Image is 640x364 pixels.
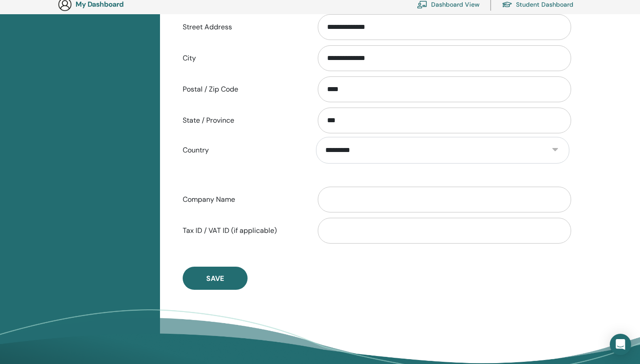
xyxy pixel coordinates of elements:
[176,19,309,36] label: Street Address
[176,222,309,239] label: Tax ID / VAT ID (if applicable)
[176,81,309,98] label: Postal / Zip Code
[417,0,428,8] img: chalkboard-teacher.svg
[502,1,512,8] img: graduation-cap.svg
[610,334,631,355] div: Open Intercom Messenger
[206,274,224,283] span: Save
[183,267,248,290] button: Save
[176,50,309,67] label: City
[176,142,309,159] label: Country
[176,191,309,208] label: Company Name
[176,112,309,129] label: State / Province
